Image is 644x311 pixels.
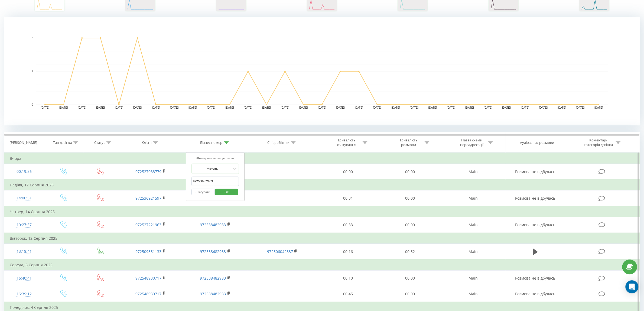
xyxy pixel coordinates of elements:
text: [DATE] [78,106,86,109]
div: 16:39:12 [10,289,38,299]
div: Тривалість розмови [394,138,423,147]
div: Коментар/категорія дзвінка [583,138,614,147]
a: 972538482983 [200,276,226,281]
text: [DATE] [59,106,68,109]
td: 00:00 [379,286,441,302]
text: [DATE] [96,106,105,109]
text: [DATE] [373,106,382,109]
td: Main [441,286,506,302]
text: [DATE] [133,106,142,109]
text: [DATE] [262,106,271,109]
span: Розмова не відбулась [515,291,555,296]
span: Розмова не відбулась [515,276,555,281]
a: 972548930717 [135,291,161,296]
text: [DATE] [41,106,50,109]
text: [DATE] [447,106,456,109]
td: Main [441,217,506,233]
td: 00:31 [317,190,379,206]
div: Тривалість очікування [332,138,361,147]
td: 00:00 [379,190,441,206]
text: [DATE] [318,106,326,109]
a: 972509351133 [135,249,161,254]
td: Неділя, 17 Серпня 2025 [4,180,640,190]
a: 972548930717 [135,276,161,281]
td: Main [441,244,506,260]
div: Бізнес номер [200,140,223,145]
text: [DATE] [576,106,585,109]
svg: A chart. [4,17,640,125]
div: 13:18:41 [10,246,38,257]
text: [DATE] [336,106,345,109]
td: 00:00 [379,217,441,233]
div: Тип дзвінка [53,140,72,145]
td: Main [441,190,506,206]
td: 00:00 [379,270,441,286]
span: OK [219,188,234,196]
text: [DATE] [152,106,160,109]
div: Статус [94,140,105,145]
div: Аудіозапис розмови [520,140,554,145]
div: Open Intercom Messenger [626,280,639,293]
text: [DATE] [299,106,308,109]
span: Розмова не відбулась [515,196,555,201]
text: [DATE] [595,106,603,109]
a: 972538482983 [200,291,226,296]
div: Назва схеми переадресації [458,138,487,147]
div: 10:27:57 [10,220,38,230]
text: [DATE] [207,106,216,109]
text: 0 [31,103,33,106]
text: 1 [31,70,33,73]
a: 972536921597 [135,196,161,201]
td: Вівторок, 12 Серпня 2025 [4,233,640,244]
td: 00:33 [317,217,379,233]
button: OK [215,189,238,196]
text: [DATE] [539,106,548,109]
text: [DATE] [355,106,363,109]
div: 00:19:56 [10,166,38,177]
text: [DATE] [521,106,529,109]
td: Main [441,164,506,180]
button: Скасувати [191,189,214,196]
td: Main [441,270,506,286]
td: Четвер, 14 Серпня 2025 [4,206,640,217]
text: [DATE] [188,106,197,109]
text: [DATE] [466,106,474,109]
td: 00:00 [317,164,379,180]
td: Вчора [4,153,640,164]
td: 00:00 [379,164,441,180]
div: Співробітник [267,140,290,145]
text: [DATE] [225,106,234,109]
text: [DATE] [115,106,123,109]
span: Розмова не відбулась [515,169,555,174]
a: 972527221963 [135,222,161,227]
a: 972538482983 [200,249,226,254]
td: 00:10 [317,270,379,286]
text: [DATE] [281,106,290,109]
a: 972527088779 [135,169,161,174]
text: [DATE] [392,106,400,109]
text: [DATE] [428,106,437,109]
div: 14:00:51 [10,193,38,203]
a: 972538482983 [200,222,226,227]
text: 2 [31,37,33,40]
text: [DATE] [484,106,493,109]
div: [PERSON_NAME] [10,140,37,145]
td: Середа, 6 Серпня 2025 [4,260,640,270]
text: [DATE] [410,106,419,109]
div: Клієнт [142,140,152,145]
text: [DATE] [502,106,511,109]
td: 00:45 [317,286,379,302]
div: Фільтрувати за умовою [191,155,239,161]
text: [DATE] [170,106,179,109]
td: 00:16 [317,244,379,260]
td: 00:52 [379,244,441,260]
a: 972506042837 [267,249,293,254]
text: [DATE] [244,106,253,109]
div: 16:40:41 [10,273,38,284]
text: [DATE] [558,106,566,109]
span: Розмова не відбулась [515,222,555,227]
input: Введіть значення [191,177,239,186]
